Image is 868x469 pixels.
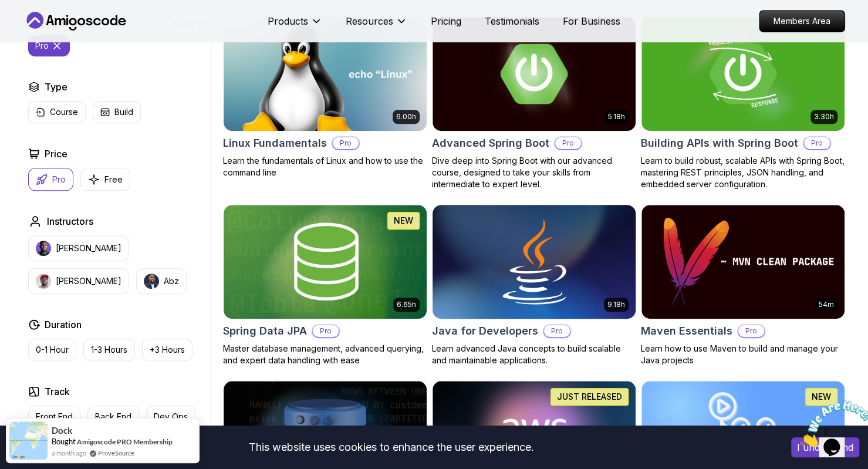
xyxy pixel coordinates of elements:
[36,241,51,256] img: instructor img
[45,147,67,161] h2: Price
[28,101,86,123] button: Course
[795,396,868,451] iframe: chat widget
[52,437,76,446] span: Bought
[35,40,49,52] p: pro
[759,10,845,32] a: Members Area
[791,437,859,457] button: Accept cookies
[9,421,48,460] img: provesource social proof notification image
[77,437,173,446] a: Amigoscode PRO Membership
[45,80,67,94] h2: Type
[397,300,416,309] p: 6.65h
[223,135,327,151] h2: Linux Fundamentals
[104,174,123,185] p: Free
[223,16,427,178] a: Linux Fundamentals card6.00hLinux FundamentalsProLearn the fundamentals of Linux and how to use t...
[28,235,129,261] button: instructor img[PERSON_NAME]
[224,17,427,131] img: Linux Fundamentals card
[56,242,121,254] p: [PERSON_NAME]
[142,339,192,361] button: +3 Hours
[93,101,141,123] button: Build
[432,135,549,151] h2: Advanced Spring Boot
[313,325,339,337] p: Pro
[555,137,581,149] p: Pro
[114,106,133,118] p: Build
[144,274,159,289] img: instructor img
[154,411,188,423] p: Dev Ops
[268,14,308,28] p: Products
[91,344,127,356] p: 1-3 Hours
[557,391,622,403] p: JUST RELEASED
[83,339,135,361] button: 1-3 Hours
[98,448,134,458] a: ProveSource
[28,168,73,191] button: Pro
[641,155,845,190] p: Learn to build robust, scalable APIs with Spring Boot, mastering REST principles, JSON handling, ...
[150,344,185,356] p: +3 Hours
[45,384,70,399] h2: Track
[56,275,121,287] p: [PERSON_NAME]
[52,426,72,436] span: Dock
[5,5,77,51] img: Chat attention grabber
[814,112,834,122] p: 3.30h
[812,391,831,403] p: NEW
[641,135,798,151] h2: Building APIs with Spring Boot
[333,137,359,149] p: Pro
[223,204,427,366] a: Spring Data JPA card6.65hNEWSpring Data JPAProMaster database management, advanced querying, and ...
[45,318,82,332] h2: Duration
[80,168,130,191] button: Free
[28,35,70,56] button: pro
[433,17,636,131] img: Advanced Spring Boot card
[346,14,407,38] button: Resources
[36,411,73,423] p: Front End
[819,300,834,309] p: 54m
[641,17,845,131] img: Building APIs with Spring Boot card
[346,14,393,28] p: Resources
[223,343,427,366] p: Master database management, advanced querying, and expert data handling with ease
[432,343,636,366] p: Learn advanced Java concepts to build scalable and maintainable applications.
[804,137,830,149] p: Pro
[563,14,620,28] a: For Business
[28,268,129,294] button: instructor img[PERSON_NAME]
[224,205,427,319] img: Spring Data JPA card
[52,448,86,458] span: a month ago
[641,16,845,190] a: Building APIs with Spring Boot card3.30hBuilding APIs with Spring BootProLearn to build robust, s...
[431,14,461,28] a: Pricing
[36,274,51,289] img: instructor img
[432,155,636,190] p: Dive deep into Spring Boot with our advanced course, designed to take your skills from intermedia...
[759,11,845,32] p: Members Area
[608,112,625,122] p: 5.18h
[641,204,845,366] a: Maven Essentials card54mMaven EssentialsProLearn how to use Maven to build and manage your Java p...
[223,323,307,339] h2: Spring Data JPA
[9,434,774,460] div: This website uses cookies to enhance the user experience.
[485,14,539,28] a: Testimonials
[223,155,427,178] p: Learn the fundamentals of Linux and how to use the command line
[136,268,187,294] button: instructor imgAbz
[432,204,636,366] a: Java for Developers card9.18hJava for DevelopersProLearn advanced Java concepts to build scalable...
[641,323,732,339] h2: Maven Essentials
[268,14,322,38] button: Products
[738,325,764,337] p: Pro
[95,411,131,423] p: Back End
[28,339,76,361] button: 0-1 Hour
[146,406,195,428] button: Dev Ops
[52,174,66,185] p: Pro
[394,215,413,227] p: NEW
[396,112,416,122] p: 6.00h
[47,214,93,228] h2: Instructors
[607,300,625,309] p: 9.18h
[427,202,640,321] img: Java for Developers card
[641,205,845,319] img: Maven Essentials card
[641,343,845,366] p: Learn how to use Maven to build and manage your Java projects
[28,406,80,428] button: Front End
[5,5,9,15] span: 1
[164,275,179,287] p: Abz
[544,325,570,337] p: Pro
[36,344,69,356] p: 0-1 Hour
[87,406,139,428] button: Back End
[432,16,636,190] a: Advanced Spring Boot card5.18hAdvanced Spring BootProDive deep into Spring Boot with our advanced...
[432,323,538,339] h2: Java for Developers
[50,106,78,118] p: Course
